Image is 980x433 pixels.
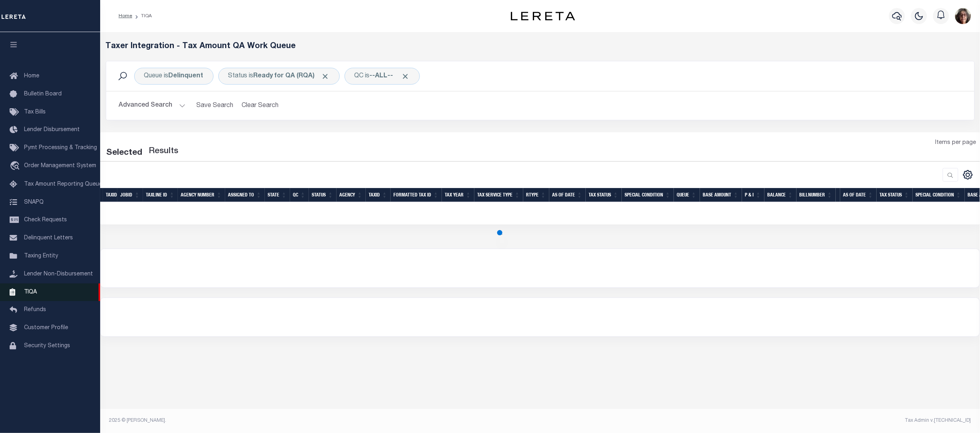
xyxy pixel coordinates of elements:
span: SNAPQ [24,199,44,205]
a: Home [119,14,132,18]
b: Ready for QA (RQA) [254,73,330,79]
span: Tax Bills [24,109,46,115]
th: Special Condition [622,188,674,202]
th: Formatted Tax ID [391,188,442,202]
li: TIQA [132,12,152,20]
b: Delinquent [169,73,204,79]
th: Status [309,188,337,202]
th: P & I [742,188,764,202]
span: Lender Disbursement [24,127,80,133]
span: TIQA [24,289,37,295]
b: --ALL-- [370,73,393,79]
span: Bulletin Board [24,91,62,97]
span: Check Requests [24,217,67,223]
button: Clear Search [238,98,282,113]
th: TaxLine ID [143,188,178,202]
button: Save Search [192,98,238,113]
th: Tax Service Type [474,188,523,202]
span: Security Settings [24,343,70,349]
span: Refunds [24,307,46,313]
span: Click to Remove [321,72,330,81]
span: Delinquent Letters [24,235,73,241]
th: Tax Year [442,188,474,202]
th: RType [523,188,549,202]
th: Special Condition [913,188,965,202]
label: Results [149,145,179,158]
span: Home [24,73,39,79]
div: Selected [107,147,143,160]
span: Customer Profile [24,325,68,331]
th: TaxID [103,188,117,202]
th: As Of Date [549,188,586,202]
div: Tax Admin v.[TECHNICAL_ID] [546,417,971,424]
th: Agency Number [178,188,225,202]
span: Taxing Entity [24,253,58,259]
span: Tax Amount Reporting Queue [24,182,102,187]
span: Pymt Processing & Tracking [24,145,97,151]
th: BillNumber [797,188,836,202]
th: Base amount [700,188,742,202]
button: Advanced Search [119,98,186,113]
div: 2025 © [PERSON_NAME]. [103,417,540,424]
span: Order Management System [24,163,96,169]
th: TaxID [366,188,391,202]
th: Agency [337,188,366,202]
div: Click to Edit [345,68,420,85]
th: As Of Date [840,188,877,202]
th: Tax Status [586,188,622,202]
img: logo-dark.svg [511,12,575,20]
th: Tax Status [877,188,913,202]
div: Click to Edit [134,68,214,85]
th: Balance [764,188,797,202]
h5: Taxer Integration - Tax Amount QA Work Queue [106,42,975,51]
th: QC [290,188,309,202]
th: Queue [674,188,700,202]
th: JobID [117,188,143,202]
i: travel_explore [10,161,22,172]
span: Items per page [936,139,976,148]
span: Click to Remove [401,72,410,81]
th: State [265,188,290,202]
th: Assigned To [225,188,265,202]
span: Lender Non-Disbursement [24,271,93,277]
div: Click to Edit [218,68,340,85]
